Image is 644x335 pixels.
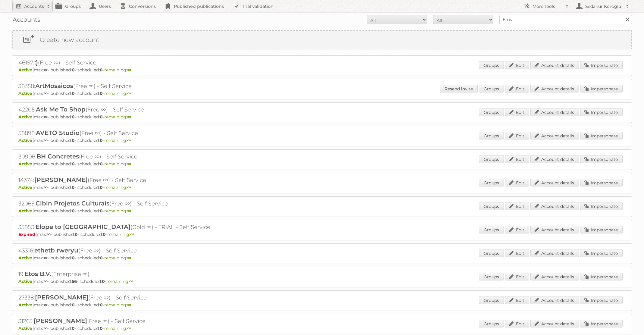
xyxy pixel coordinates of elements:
[36,129,80,136] span: AVETO Studio
[479,296,504,304] a: Groups
[479,226,504,233] a: Groups
[18,59,229,67] h2: 46157: (Free ∞) - Self Service
[18,255,626,261] p: max: - published: - scheduled: -
[44,185,48,190] strong: ∞
[440,85,478,92] a: Resend invite
[580,61,623,69] a: Impersonate
[104,114,131,120] span: remaining:
[580,85,623,92] a: Impersonate
[44,279,48,284] strong: ∞
[18,208,626,214] p: max: - published: - scheduled: -
[130,232,134,237] strong: ∞
[127,161,131,167] strong: ∞
[72,208,75,214] strong: 0
[72,138,75,143] strong: 0
[18,317,229,325] h2: 31263: (Free ∞) - Self Service
[72,185,75,190] strong: 0
[18,302,626,308] p: max: - published: - scheduled: -
[580,273,623,280] a: Impersonate
[18,326,34,331] span: Active
[18,255,34,261] span: Active
[104,67,131,73] span: remaining:
[13,31,631,49] a: Create new account
[127,326,131,331] strong: ∞
[530,296,579,304] a: Account details
[100,185,103,190] strong: 0
[127,302,131,308] strong: ∞
[106,279,133,284] span: remaining:
[100,255,103,261] strong: 0
[104,208,131,214] span: remaining:
[530,108,579,116] a: Account details
[44,67,48,73] strong: ∞
[102,279,105,284] strong: 0
[18,185,626,190] p: max: - published: - scheduled: -
[479,85,504,92] a: Groups
[127,67,131,73] strong: ∞
[100,67,103,73] strong: 0
[72,91,75,96] strong: 0
[24,3,44,9] h2: Accounts
[18,138,34,143] span: Active
[47,232,51,237] strong: ∞
[100,208,103,214] strong: 0
[18,200,229,208] h2: 32065: (Free ∞) - Self Service
[580,320,623,327] a: Impersonate
[44,161,48,167] strong: ∞
[18,279,626,284] p: max: - published: - scheduled: -
[580,155,623,163] a: Impersonate
[530,249,579,257] a: Account details
[18,114,626,120] p: max: - published: - scheduled: -
[36,153,79,160] span: BH Concretes
[18,153,229,161] h2: 30906: (Free ∞) - Self Service
[584,3,623,9] h2: Sedanur Koroglu
[127,91,131,96] strong: ∞
[505,273,529,280] a: Edit
[479,249,504,257] a: Groups
[129,279,133,284] strong: ∞
[104,185,131,190] span: remaining:
[18,232,37,237] span: Expired
[530,226,579,233] a: Account details
[479,202,504,210] a: Groups
[18,106,229,114] h2: 42205: (Free ∞) - Self Service
[44,326,48,331] strong: ∞
[505,226,529,233] a: Edit
[100,302,103,308] strong: 0
[35,82,73,89] span: ArtMosaicos
[18,223,229,231] h2: 35850: (Gold ∞) - TRIAL - Self Service
[127,208,131,214] strong: ∞
[44,114,48,120] strong: ∞
[18,176,229,184] h2: 14374: (Free ∞) - Self Service
[44,255,48,261] strong: ∞
[35,294,88,301] span: [PERSON_NAME]
[34,59,38,66] span: :)
[72,255,75,261] strong: 0
[72,114,75,120] strong: 0
[44,138,48,143] strong: ∞
[104,91,131,96] span: remaining:
[505,296,529,304] a: Edit
[36,223,130,230] span: Elope to [GEOGRAPHIC_DATA]
[18,247,229,255] h2: 43316: (Free ∞) - Self Service
[34,317,87,324] span: [PERSON_NAME]
[34,247,78,254] span: ethetb rweryu
[580,108,623,116] a: Impersonate
[18,91,626,96] p: max: - published: - scheduled: -
[18,114,34,120] span: Active
[127,138,131,143] strong: ∞
[479,273,504,280] a: Groups
[100,326,103,331] strong: 0
[479,320,504,327] a: Groups
[72,279,77,284] strong: 56
[127,114,131,120] strong: ∞
[530,85,579,92] a: Account details
[100,91,103,96] strong: 0
[580,226,623,233] a: Impersonate
[580,249,623,257] a: Impersonate
[530,179,579,186] a: Account details
[530,132,579,139] a: Account details
[18,138,626,143] p: max: - published: - scheduled: -
[505,202,529,210] a: Edit
[505,179,529,186] a: Edit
